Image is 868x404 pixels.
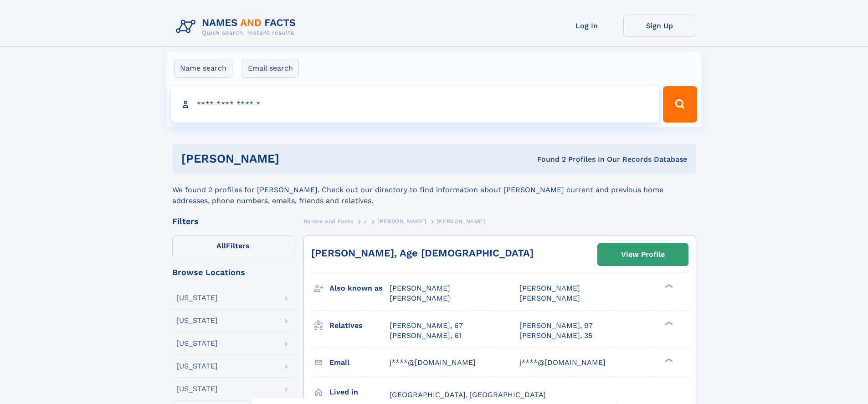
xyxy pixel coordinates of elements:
[172,15,303,39] img: Logo Names and Facts
[598,244,688,266] a: View Profile
[663,357,673,363] div: ❯
[621,244,665,265] div: View Profile
[172,268,294,276] div: Browse Locations
[390,294,450,302] span: [PERSON_NAME]
[181,153,408,164] h1: [PERSON_NAME]
[377,218,426,225] span: [PERSON_NAME]
[519,331,592,341] a: [PERSON_NAME], 35
[172,217,294,225] div: Filters
[390,284,450,292] span: [PERSON_NAME]
[176,385,218,393] div: [US_STATE]
[519,294,580,302] span: [PERSON_NAME]
[623,15,696,37] a: Sign Up
[519,321,593,331] a: [PERSON_NAME], 97
[242,59,299,78] label: Email search
[174,59,232,78] label: Name search
[663,283,673,289] div: ❯
[176,294,218,302] div: [US_STATE]
[437,218,485,225] span: [PERSON_NAME]
[364,215,367,227] a: J
[311,247,534,259] a: [PERSON_NAME], Age [DEMOGRAPHIC_DATA]
[550,15,623,37] a: Log In
[176,363,218,370] div: [US_STATE]
[176,317,218,324] div: [US_STATE]
[663,86,697,123] button: Search Button
[519,284,580,292] span: [PERSON_NAME]
[176,340,218,347] div: [US_STATE]
[364,218,367,225] span: J
[303,215,354,227] a: Names and Facts
[329,318,390,333] h3: Relatives
[329,355,390,370] h3: Email
[390,331,462,341] a: [PERSON_NAME], 61
[390,390,546,399] span: [GEOGRAPHIC_DATA], [GEOGRAPHIC_DATA]
[172,174,696,206] div: We found 2 profiles for [PERSON_NAME]. Check out our directory to find information about [PERSON_...
[171,86,659,123] input: search input
[172,235,294,257] label: Filters
[377,215,426,227] a: [PERSON_NAME]
[390,321,463,331] a: [PERSON_NAME], 67
[329,384,390,400] h3: Lived in
[663,320,673,326] div: ❯
[216,241,226,250] span: All
[408,154,687,164] div: Found 2 Profiles In Our Records Database
[329,281,390,296] h3: Also known as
